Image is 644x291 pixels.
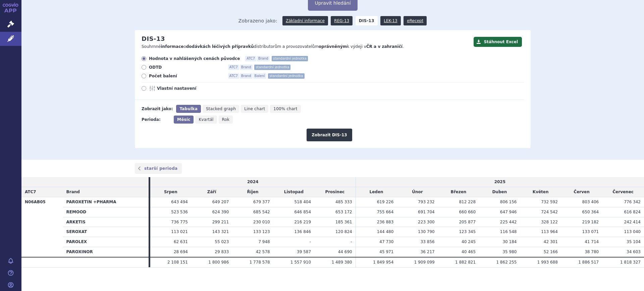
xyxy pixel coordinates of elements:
[502,249,517,254] span: 35 980
[297,249,311,254] span: 39 587
[414,260,435,265] span: 1 909 099
[63,247,149,257] th: PAROXINOR
[142,44,470,50] p: Souhrnné o distributorům a provozovatelům k výdeji v .
[351,239,352,244] span: -
[135,163,182,174] a: starší perioda
[585,249,599,254] span: 38 780
[459,229,476,234] span: 123 345
[149,73,223,79] span: Počet balení
[215,249,229,254] span: 29 833
[186,44,254,49] strong: dodávkách léčivých přípravků
[502,239,517,244] span: 30 184
[212,210,229,214] span: 624 390
[240,73,253,79] span: Brand
[624,220,641,224] span: 242 414
[397,187,438,197] td: Únor
[294,229,311,234] span: 136 846
[537,260,558,265] span: 1 993 688
[356,187,397,197] td: Leden
[520,187,561,197] td: Květen
[222,117,230,122] span: Rok
[338,249,352,254] span: 44 690
[624,229,641,234] span: 113 040
[167,260,188,265] span: 2 108 151
[258,239,270,244] span: 7 948
[421,249,435,254] span: 36 217
[208,260,229,265] span: 1 800 986
[541,220,558,224] span: 328 122
[63,207,149,217] th: REMOOD
[268,73,304,79] span: standardní jednotka
[282,16,328,25] a: Základní informace
[177,117,190,122] span: Měsíc
[142,116,170,124] div: Perioda:
[290,260,311,265] span: 1 557 910
[620,260,641,265] span: 1 818 327
[228,65,239,70] span: ATC7
[373,260,393,265] span: 1 849 954
[149,56,240,61] span: Hodnota v nahlášených cenách původce
[377,200,394,204] span: 619 226
[462,249,476,254] span: 40 465
[294,210,311,214] span: 646 854
[462,239,476,244] span: 40 245
[379,249,393,254] span: 45 971
[500,220,517,224] span: 225 442
[253,200,270,204] span: 679 377
[356,16,378,25] strong: DIS-13
[171,200,188,204] span: 643 494
[273,187,314,197] td: Listopad
[171,229,188,234] span: 113 021
[418,229,435,234] span: 130 790
[459,210,476,214] span: 660 660
[253,229,270,234] span: 133 123
[331,16,353,25] a: REG-13
[319,44,347,49] strong: oprávněným
[245,56,256,61] span: ATC7
[63,217,149,227] th: ARKETIS
[174,249,188,254] span: 28 694
[273,106,297,111] span: 100% chart
[500,200,517,204] span: 806 156
[544,239,558,244] span: 42 301
[582,229,599,234] span: 133 071
[377,229,394,234] span: 144 480
[541,210,558,214] span: 724 542
[541,229,558,234] span: 113 964
[500,229,517,234] span: 116 548
[627,249,641,254] span: 34 603
[335,220,352,224] span: 185 361
[404,16,427,25] a: eRecept
[253,210,270,214] span: 685 542
[253,73,266,79] span: Balení
[161,44,184,49] strong: informace
[438,187,479,197] td: Březen
[578,260,599,265] span: 1 886 517
[244,106,265,111] span: Line chart
[627,239,641,244] span: 35 104
[582,220,599,224] span: 219 182
[544,249,558,254] span: 52 166
[25,190,36,194] span: ATC7
[294,200,311,204] span: 518 404
[250,260,270,265] span: 1 778 578
[63,237,149,247] th: PAROLEX
[179,106,197,111] span: Tabulka
[455,260,476,265] span: 1 882 821
[459,200,476,204] span: 812 228
[21,197,63,257] th: N06AB05
[150,187,191,197] td: Srpen
[254,65,290,70] span: standardní jednotka
[272,56,308,61] span: standardní jednotka
[206,106,236,111] span: Stacked graph
[582,200,599,204] span: 803 406
[459,220,476,224] span: 205 877
[310,239,311,244] span: -
[63,227,149,237] th: SEROXAT
[232,187,273,197] td: Říjen
[212,220,229,224] span: 299 211
[418,200,435,204] span: 793 232
[380,16,400,25] a: LEK-13
[585,239,599,244] span: 41 714
[63,197,149,207] th: PAROXETIN +PHARMA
